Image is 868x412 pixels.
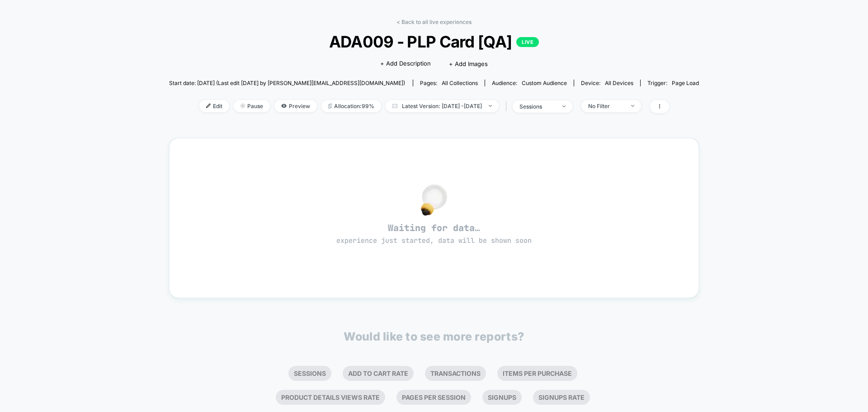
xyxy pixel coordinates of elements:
[449,60,488,67] span: + Add Images
[482,390,522,405] li: Signups
[241,104,245,108] img: end
[425,366,486,381] li: Transactions
[343,366,414,381] li: Add To Cart Rate
[328,104,332,109] img: rebalance
[185,222,683,246] span: Waiting for data…
[503,100,513,113] span: |
[421,184,447,216] img: no_data
[344,330,524,343] p: Would like to see more reports?
[519,103,556,110] div: sessions
[392,104,397,108] img: calendar
[234,100,270,112] span: Pause
[276,390,385,405] li: Product Details Views Rate
[206,104,211,108] img: edit
[442,80,478,86] span: all collections
[516,37,539,47] p: LIVE
[199,100,229,112] span: Edit
[274,100,317,112] span: Preview
[420,80,478,86] div: Pages:
[631,105,634,107] img: end
[195,32,672,51] span: ADA009 - PLP Card [QA]
[588,103,624,109] div: No Filter
[489,105,492,107] img: end
[522,80,567,86] span: Custom Audience
[321,100,381,112] span: Allocation: 99%
[533,390,590,405] li: Signups Rate
[672,80,699,86] span: Page Load
[562,105,566,107] img: end
[386,100,499,112] span: Latest Version: [DATE] - [DATE]
[169,80,405,86] span: Start date: [DATE] (Last edit [DATE] by [PERSON_NAME][EMAIL_ADDRESS][DOMAIN_NAME])
[396,390,471,405] li: Pages Per Session
[380,59,431,68] span: + Add Description
[574,80,640,86] span: Device:
[396,19,472,25] a: < Back to all live experiences
[492,80,567,86] div: Audience:
[288,366,331,381] li: Sessions
[605,80,633,86] span: all devices
[336,236,532,245] span: experience just started, data will be shown soon
[497,366,577,381] li: Items Per Purchase
[647,80,699,86] div: Trigger:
